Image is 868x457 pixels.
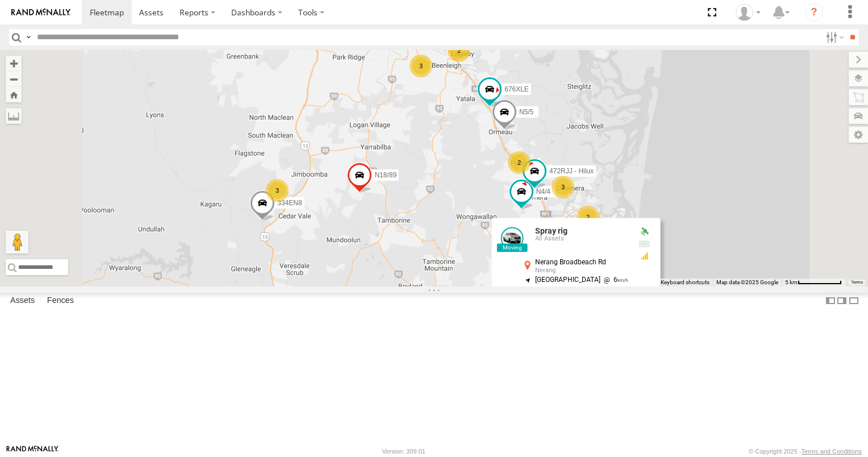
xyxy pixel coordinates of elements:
a: View Asset Details [501,227,524,250]
span: 6 [600,276,629,284]
span: N18/89 [374,171,397,179]
span: 472RJJ - Hilux [549,168,594,176]
label: Search Query [24,29,33,45]
label: Measure [6,108,22,124]
button: Zoom in [6,56,22,71]
div: Valid GPS Fix [637,227,651,236]
i: ? [805,3,823,22]
a: Terms (opens in new tab) [851,280,863,285]
label: Fences [41,293,80,309]
div: Alex Bates [732,4,765,21]
span: 334EN8 [277,199,302,207]
span: 5 km [785,279,798,285]
div: 3 [266,179,289,202]
div: GSM Signal = 3 [637,252,651,261]
button: Keyboard shortcuts [661,279,710,286]
span: N4/4 [536,188,550,196]
div: 2 [577,206,599,228]
a: Terms and Conditions [802,448,862,455]
button: Drag Pegman onto the map to open Street View [6,231,28,254]
button: Zoom out [6,71,22,87]
div: 3 [410,55,432,77]
div: No voltage information received from this device. [637,239,651,248]
span: N5/5 [519,109,533,117]
label: Hide Summary Table [848,293,859,309]
span: 676XLE [504,85,529,93]
label: Dock Summary Table to the Right [836,293,848,309]
span: [GEOGRAPHIC_DATA] [535,276,600,284]
div: 6 [532,217,555,240]
a: Spray rig [535,227,567,236]
div: © Copyright 2025 - [749,448,862,455]
div: 3 [552,176,574,198]
div: Nerang Broadbeach Rd [535,259,629,267]
label: Assets [5,293,40,309]
div: 2 [508,151,531,174]
a: Visit our Website [6,446,59,457]
span: Map data ©2025 Google [716,279,778,285]
button: Map Scale: 5 km per 74 pixels [782,279,845,286]
img: rand-logo.svg [11,9,70,16]
div: 2 [448,39,470,62]
label: Search Filter Options [821,29,846,45]
div: Nerang [535,268,629,275]
label: Dock Summary Table to the Left [825,293,836,309]
div: All Assets [535,236,629,243]
div: Version: 309.01 [382,448,425,455]
label: Map Settings [849,127,868,143]
button: Zoom Home [6,87,22,102]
